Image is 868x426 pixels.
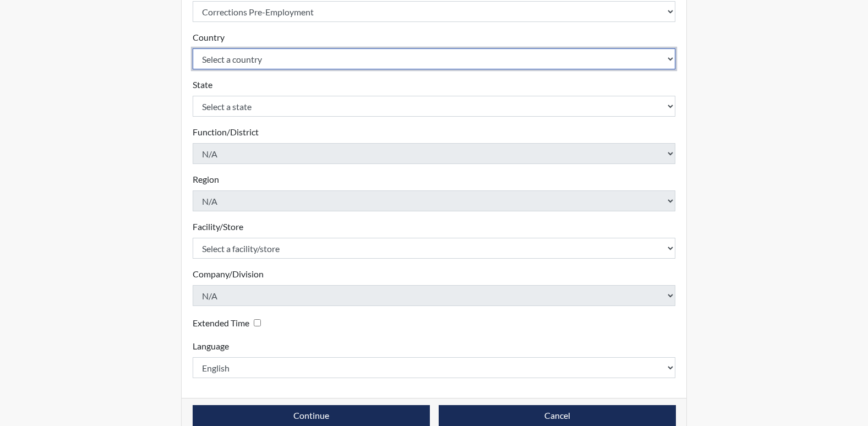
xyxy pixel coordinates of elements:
[193,220,243,233] label: Facility/Store
[193,78,212,91] label: State
[439,405,676,426] button: Cancel
[193,267,264,281] label: Company/Division
[193,316,249,330] label: Extended Time
[193,173,219,186] label: Region
[193,31,225,44] label: Country
[193,340,229,353] label: Language
[193,405,430,426] button: Continue
[193,315,265,331] div: Checking this box will provide the interviewee with an accomodation of extra time to answer each ...
[193,125,259,139] label: Function/District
